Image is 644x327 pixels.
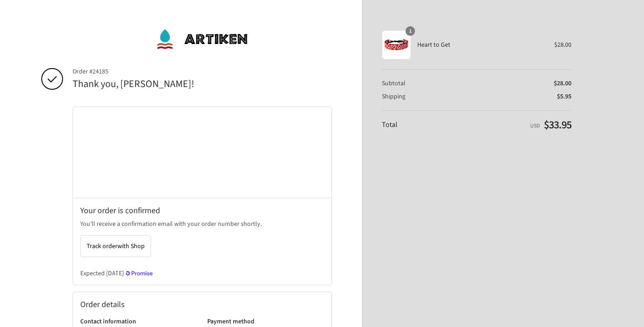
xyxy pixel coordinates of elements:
[106,269,124,278] strong: [DATE]
[544,117,571,133] span: $33.95
[530,122,540,130] span: USD
[156,25,249,53] img: ArtiKen
[554,40,571,49] span: $28.00
[80,220,324,229] p: You’ll receive a confirmation email with your order number shortly.
[80,299,202,310] h2: Order details
[80,205,324,216] h2: Your order is confirmed
[382,79,442,88] th: Subtotal
[80,317,198,326] h3: Contact information
[382,120,397,130] span: Total
[73,107,332,198] iframe: Google map displaying pin point of shipping address: Bassett, Virginia
[80,269,324,278] div: Expected
[117,242,145,251] span: with Shop
[405,26,415,36] span: 1
[557,92,571,101] span: $5.95
[73,78,332,91] h2: Thank you, [PERSON_NAME]!
[126,270,153,276] img: Shop Promise
[80,235,151,257] button: Track orderwith Shop
[382,92,405,101] span: Shipping
[382,30,411,59] img: Heart to Get
[417,41,542,49] span: Heart to Get
[73,107,332,198] div: Google map displaying pin point of shipping address: Bassett, Virginia
[87,242,145,251] span: Track order
[554,79,571,88] span: $28.00
[73,68,332,76] span: Order #24185
[207,317,325,326] h3: Payment method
